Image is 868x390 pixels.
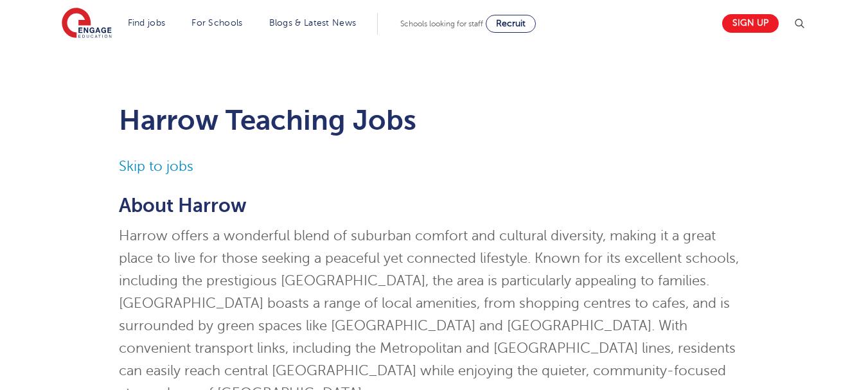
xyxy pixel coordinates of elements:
[269,18,357,28] a: Blogs & Latest News
[119,195,247,217] b: About Harrow
[496,19,526,28] span: Recruit
[62,8,112,40] img: Engage Education
[119,159,193,174] a: Skip to jobs
[400,19,483,28] span: Schools looking for staff
[191,18,242,28] a: For Schools
[722,14,779,33] a: Sign up
[128,18,166,28] a: Find jobs
[119,104,749,136] h1: Harrow Teaching Jobs
[486,15,536,33] a: Recruit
